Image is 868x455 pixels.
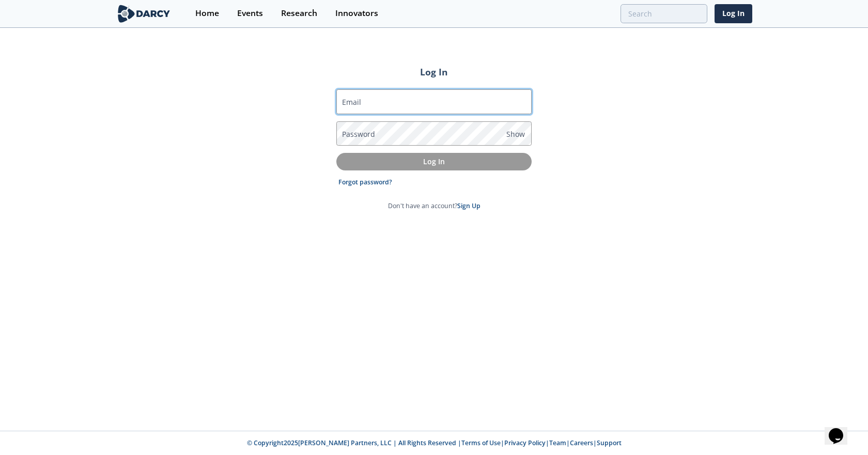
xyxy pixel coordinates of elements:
[336,153,532,170] button: Log In
[715,4,752,23] a: Log In
[504,438,546,447] a: Privacy Policy
[52,438,816,448] p: © Copyright 2025 [PERSON_NAME] Partners, LLC | All Rights Reserved | | | | |
[335,9,378,18] div: Innovators
[388,201,481,211] p: Don't have an account?
[506,129,525,139] span: Show
[195,9,219,18] div: Home
[570,438,593,447] a: Careers
[597,438,622,447] a: Support
[549,438,566,447] a: Team
[281,9,317,18] div: Research
[336,65,532,79] h2: Log In
[338,178,392,187] a: Forgot password?
[237,9,263,18] div: Events
[342,97,361,107] label: Email
[344,156,524,167] p: Log In
[457,201,481,210] a: Sign Up
[825,414,858,445] iframe: chat widget
[116,5,172,23] img: logo-wide.svg
[342,129,375,139] label: Password
[621,4,707,23] input: Advanced Search
[461,438,501,447] a: Terms of Use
